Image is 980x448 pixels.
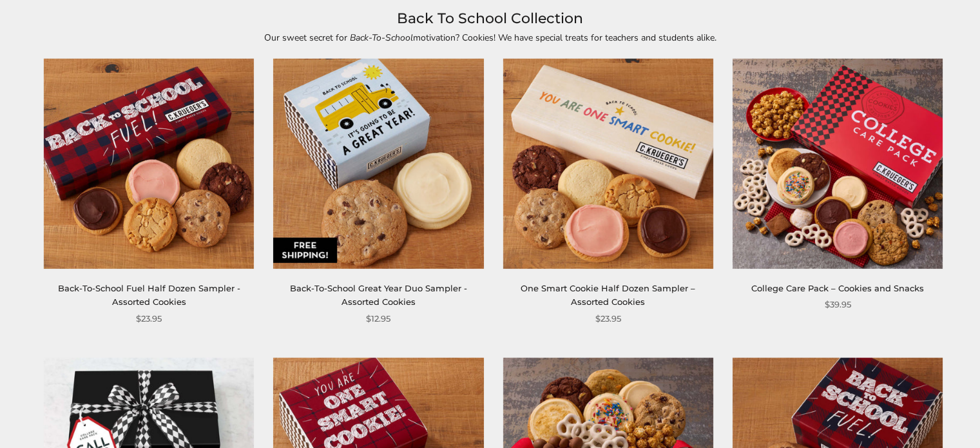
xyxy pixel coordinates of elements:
a: One Smart Cookie Half Dozen Sampler – Assorted Cookies [521,283,695,307]
h1: Back To School Collection [52,7,928,30]
a: Back-To-School Fuel Half Dozen Sampler - Assorted Cookies [58,283,240,307]
span: motivation? Cookies! We have special treats for teachers and students alike. [413,32,716,44]
iframe: Sign Up via Text for Offers [10,399,133,438]
span: $39.95 [824,298,850,311]
a: One Smart Cookie Half Dozen Sampler – Assorted Cookies [503,59,713,269]
span: $12.95 [366,312,390,326]
img: Back-To-School Great Year Duo Sampler - Assorted Cookies [273,59,483,269]
span: Our sweet secret for [264,32,350,44]
a: Back-To-School Great Year Duo Sampler - Assorted Cookies [290,283,467,307]
span: $23.95 [595,312,621,326]
em: Back-To-School [350,32,413,44]
span: $23.95 [136,312,162,326]
img: College Care Pack – Cookies and Snacks [733,59,943,269]
img: One Smart Cookie Half Dozen Sampler – Assorted Cookies [503,59,713,269]
img: Back-To-School Fuel Half Dozen Sampler - Assorted Cookies [44,59,254,269]
a: College Care Pack – Cookies and Snacks [751,283,924,293]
